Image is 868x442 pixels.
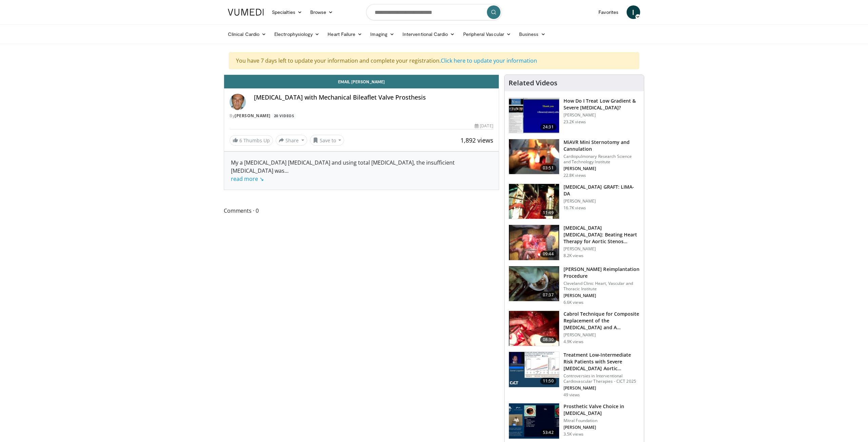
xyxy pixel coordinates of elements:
[509,225,640,260] a: 09:44 [MEDICAL_DATA] [MEDICAL_DATA]: Beating Heart Therapy for Aortic Stenos… [PERSON_NAME] 8.2K ...
[270,27,323,41] a: Electrophysiology
[564,293,640,298] p: [PERSON_NAME]
[276,135,307,146] button: Share
[564,173,586,178] p: 22.8K views
[509,184,559,219] img: feAgcbrvkPN5ynqH4xMDoxOjA4MTsiGN.150x105_q85_crop-smart_upscale.jpg
[475,123,493,129] div: [DATE]
[564,119,586,125] p: 23.2K views
[509,98,640,133] a: 24:31 How Do I Treat Low Gradient & Severe [MEDICAL_DATA]? [PERSON_NAME] 23.2K views
[366,27,398,41] a: Imaging
[235,113,271,119] a: [PERSON_NAME]
[268,5,306,19] a: Specialties
[306,5,337,19] a: Browse
[224,206,499,215] span: Comments 0
[564,373,640,384] p: Controversies in Interventional Cardiovascular Therapies - CICT 2025
[564,205,586,211] p: 16.7K views
[564,339,584,344] p: 4.9K views
[564,198,640,204] p: [PERSON_NAME]
[460,136,493,144] span: 1,892 views
[540,165,556,171] span: 03:51
[509,139,640,178] a: 03:51 MiAVR Mini Sternotomy and Cannulation Cardiopulmonary Research Science and Technology Insti...
[540,292,556,298] span: 07:37
[230,135,273,146] a: 6 Thumbs Up
[230,94,246,110] img: Avatar
[564,418,640,423] p: Mitral Foundation
[509,352,640,398] a: 11:50 Treatment Low-Intermediate Risk Patients with Severe [MEDICAL_DATA] Aortic… Controversies i...
[564,266,640,279] h3: [PERSON_NAME] Reimplantation Procedure
[509,403,559,439] img: c13cd4e7-cc08-43a8-bf5d-87f05422006e.150x105_q85_crop-smart_upscale.jpg
[564,253,584,258] p: 8.2K views
[509,139,559,174] img: de14b145-3190-47e3-9ee4-2c8297d280f7.150x105_q85_crop-smart_upscale.jpg
[398,27,459,41] a: Interventional Cardio
[509,266,559,301] img: fylOjp5pkC-GA4Zn4xMDoxOmdtO40mAx.150x105_q85_crop-smart_upscale.jpg
[540,378,556,384] span: 11:50
[509,311,559,346] img: f3f4646a-d23a-43c5-92f3-624cd9d62fb9.150x105_q85_crop-smart_upscale.jpg
[564,246,640,252] p: [PERSON_NAME]
[231,159,492,183] div: My a [MEDICAL_DATA] [MEDICAL_DATA] and using total [MEDICAL_DATA], the insufficient [MEDICAL_DATA...
[459,27,515,41] a: Peripheral Vascular
[540,251,556,257] span: 09:44
[515,27,550,41] a: Business
[224,75,499,88] a: Email [PERSON_NAME]
[509,98,559,133] img: tyLS_krZ8-0sGT9n4xMDoxOjB1O8AjAz.150x105_q85_crop-smart_upscale.jpg
[564,300,584,305] p: 6.6K views
[540,124,556,130] span: 24:31
[564,98,640,111] h3: How Do I Treat Low Gradient & Severe [MEDICAL_DATA]?
[310,135,344,146] button: Save to
[564,154,640,165] p: Cardiopulmonary Research Science and Technology Institute
[231,175,264,183] a: read more ↘
[239,137,242,144] span: 6
[540,209,556,216] span: 11:49
[564,392,580,398] p: 49 views
[229,52,639,69] div: You have 7 days left to update your information and complete your registration.
[594,5,623,19] a: Favorites
[509,79,557,87] h4: Related Videos
[323,27,366,41] a: Heart Failure
[509,184,640,219] a: 11:49 [MEDICAL_DATA] GRAFT: LIMA-DA [PERSON_NAME] 16.7K views
[564,281,640,292] p: Cleveland Clinic Heart, Vascular and Thoracic Institute
[441,57,537,64] a: Click here to update your information
[224,27,270,41] a: Clinical Cardio
[509,225,559,260] img: 56195716-083d-4b69-80a2-8ad9e280a22f.150x105_q85_crop-smart_upscale.jpg
[564,112,640,118] p: [PERSON_NAME]
[228,9,264,16] img: VuMedi Logo
[509,403,640,439] a: 53:42 Prosthetic Valve Choice in [MEDICAL_DATA] Mitral Foundation [PERSON_NAME] 3.5K views
[564,403,640,417] h3: Prosthetic Valve Choice in [MEDICAL_DATA]
[564,184,640,197] h3: [MEDICAL_DATA] GRAFT: LIMA-DA
[564,139,640,152] h3: MiAVR Mini Sternotomy and Cannulation
[509,266,640,305] a: 07:37 [PERSON_NAME] Reimplantation Procedure Cleveland Clinic Heart, Vascular and Thoracic Instit...
[564,425,640,430] p: [PERSON_NAME]
[540,429,556,436] span: 53:42
[230,113,493,119] div: By
[564,332,640,338] p: [PERSON_NAME]
[366,4,502,20] input: Search topics, interventions
[564,352,640,372] h3: Treatment Low-Intermediate Risk Patients with Severe [MEDICAL_DATA] Aortic…
[564,225,640,245] h3: [MEDICAL_DATA] [MEDICAL_DATA]: Beating Heart Therapy for Aortic Stenos…
[564,385,640,391] p: [PERSON_NAME]
[564,432,584,437] p: 3.5K views
[564,311,640,331] h3: Cabrol Technique for Composite Replacement of the [MEDICAL_DATA] and A…
[627,5,640,19] a: I
[564,166,640,171] p: [PERSON_NAME]
[540,336,556,343] span: 08:30
[509,352,559,387] img: ab02d34f-2943-495d-b04b-f73e3b3db420.150x105_q85_crop-smart_upscale.jpg
[272,113,296,119] a: 20 Videos
[509,311,640,346] a: 08:30 Cabrol Technique for Composite Replacement of the [MEDICAL_DATA] and A… [PERSON_NAME] 4.9K ...
[254,94,493,101] h4: [MEDICAL_DATA] with Mechanical Bileaflet Valve Prosthesis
